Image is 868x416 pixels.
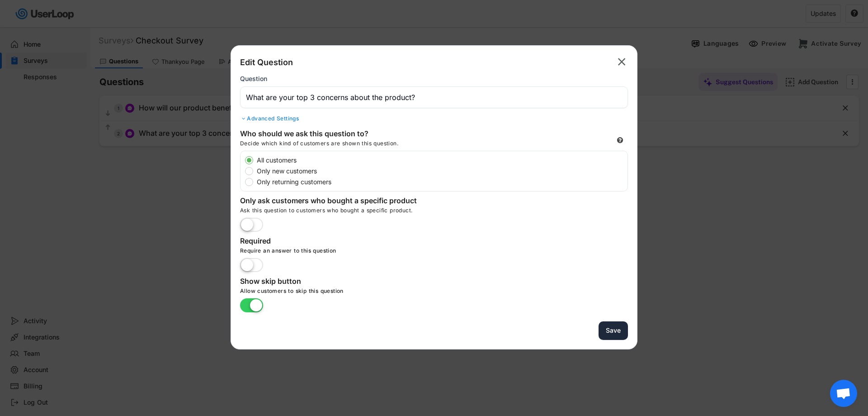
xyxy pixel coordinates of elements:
[240,247,511,258] div: Require an answer to this question
[240,207,628,218] div: Ask this question to customers who bought a specific product.
[240,236,421,247] div: Required
[240,277,421,287] div: Show skip button
[599,321,628,340] button: Save
[240,115,628,122] div: Advanced Settings
[240,57,293,68] div: Edit Question
[240,75,267,83] div: Question
[254,179,627,185] label: Only returning customers
[618,55,626,68] text: 
[240,196,421,207] div: Only ask customers who bought a specific product
[240,129,421,140] div: Who should we ask this question to?
[615,55,628,69] button: 
[240,140,466,151] div: Decide which kind of customers are shown this question.
[240,86,628,108] input: Type your question here...
[254,168,627,174] label: Only new customers
[254,157,627,163] label: All customers
[240,287,511,298] div: Allow customers to skip this question
[830,380,857,407] a: Open chat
